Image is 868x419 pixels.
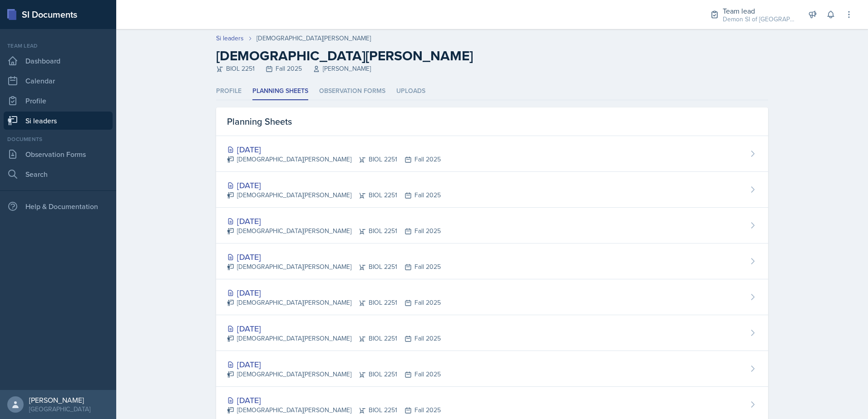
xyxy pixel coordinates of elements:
[4,165,113,183] a: Search
[227,251,441,263] div: [DATE]
[216,315,768,351] a: [DATE] [DEMOGRAPHIC_DATA][PERSON_NAME]BIOL 2251Fall 2025
[227,298,441,307] div: [DEMOGRAPHIC_DATA][PERSON_NAME] BIOL 2251 Fall 2025
[216,351,768,387] a: [DATE] [DEMOGRAPHIC_DATA][PERSON_NAME]BIOL 2251Fall 2025
[227,287,441,299] div: [DATE]
[4,135,113,143] div: Documents
[4,145,113,163] a: Observation Forms
[227,190,441,200] div: [DEMOGRAPHIC_DATA][PERSON_NAME] BIOL 2251 Fall 2025
[216,244,768,279] a: [DATE] [DEMOGRAPHIC_DATA][PERSON_NAME]BIOL 2251Fall 2025
[227,155,441,164] div: [DEMOGRAPHIC_DATA][PERSON_NAME] BIOL 2251 Fall 2025
[216,83,242,100] li: Profile
[227,334,441,343] div: [DEMOGRAPHIC_DATA][PERSON_NAME] BIOL 2251 Fall 2025
[4,197,113,215] div: Help & Documentation
[723,5,795,16] div: Team lead
[256,34,371,43] div: [DEMOGRAPHIC_DATA][PERSON_NAME]
[227,322,441,335] div: [DATE]
[319,83,385,100] li: Observation Forms
[4,92,113,110] a: Profile
[227,358,441,370] div: [DATE]
[29,395,90,404] div: [PERSON_NAME]
[29,404,90,414] div: [GEOGRAPHIC_DATA]
[4,112,113,130] a: Si leaders
[227,143,441,156] div: [DATE]
[723,15,795,24] div: Demon SI of [GEOGRAPHIC_DATA] / Fall 2025
[396,83,425,100] li: Uploads
[216,172,768,208] a: [DATE] [DEMOGRAPHIC_DATA][PERSON_NAME]BIOL 2251Fall 2025
[216,208,768,244] a: [DATE] [DEMOGRAPHIC_DATA][PERSON_NAME]BIOL 2251Fall 2025
[227,179,441,191] div: [DATE]
[216,64,768,73] div: BIOL 2251 Fall 2025 [PERSON_NAME]
[252,83,308,100] li: Planning Sheets
[4,52,113,70] a: Dashboard
[4,42,113,50] div: Team lead
[216,34,244,43] a: Si leaders
[227,370,441,379] div: [DEMOGRAPHIC_DATA][PERSON_NAME] BIOL 2251 Fall 2025
[216,48,768,64] h2: [DEMOGRAPHIC_DATA][PERSON_NAME]
[227,394,441,406] div: [DATE]
[4,72,113,90] a: Calendar
[216,136,768,172] a: [DATE] [DEMOGRAPHIC_DATA][PERSON_NAME]BIOL 2251Fall 2025
[227,262,441,272] div: [DEMOGRAPHIC_DATA][PERSON_NAME] BIOL 2251 Fall 2025
[216,279,768,315] a: [DATE] [DEMOGRAPHIC_DATA][PERSON_NAME]BIOL 2251Fall 2025
[227,215,441,227] div: [DATE]
[227,226,441,236] div: [DEMOGRAPHIC_DATA][PERSON_NAME] BIOL 2251 Fall 2025
[227,405,441,415] div: [DEMOGRAPHIC_DATA][PERSON_NAME] BIOL 2251 Fall 2025
[216,107,768,136] div: Planning Sheets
